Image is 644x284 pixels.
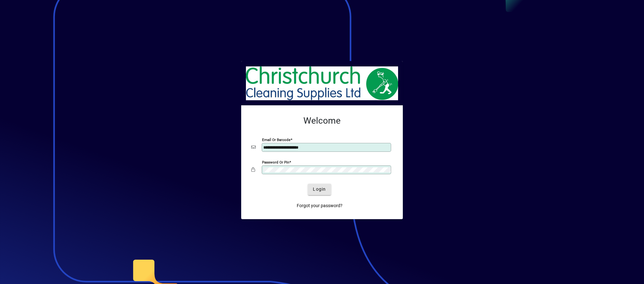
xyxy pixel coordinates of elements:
[313,186,326,193] span: Login
[251,115,393,126] h2: Welcome
[297,202,343,209] span: Forgot your password?
[262,160,289,164] mat-label: Password or Pin
[308,184,331,195] button: Login
[294,200,345,212] a: Forgot your password?
[262,137,290,142] mat-label: Email or Barcode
